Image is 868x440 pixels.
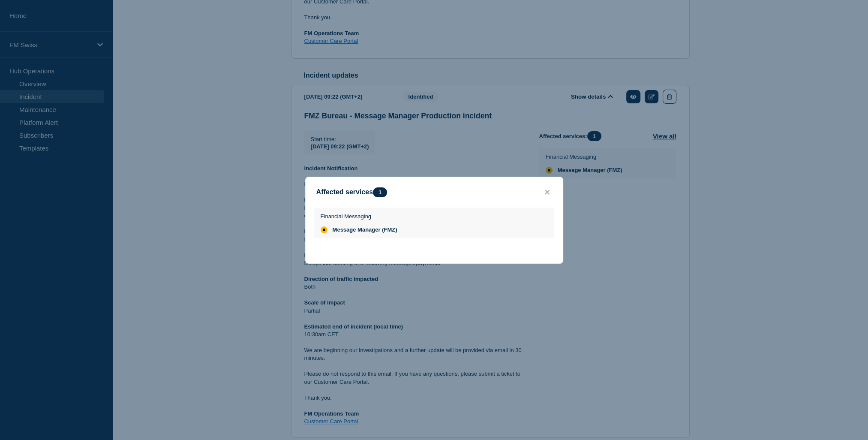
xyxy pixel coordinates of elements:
span: Message Manager (FMZ) [333,226,397,233]
span: 1 [373,187,387,197]
p: Financial Messaging [321,213,397,220]
div: Affected services [316,187,392,197]
button: close button [542,188,552,196]
div: affected [321,226,327,233]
